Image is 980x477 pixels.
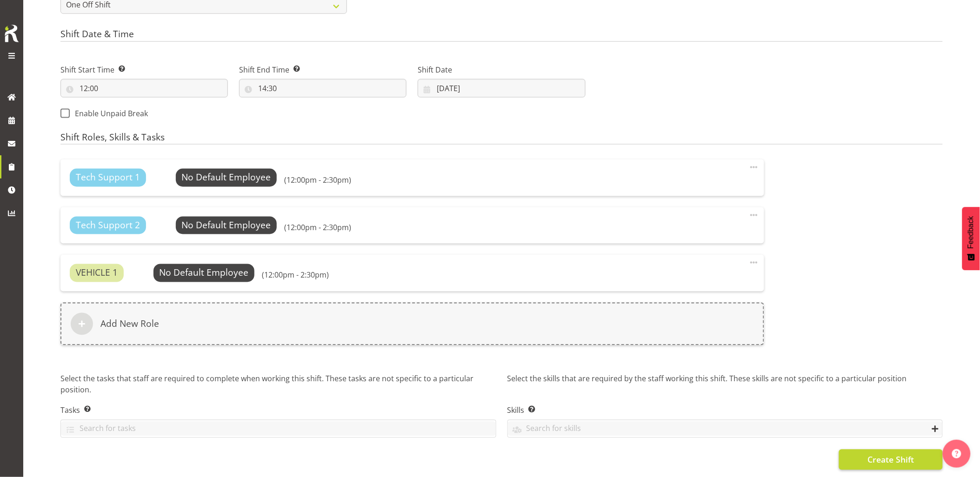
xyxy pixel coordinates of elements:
[239,64,407,75] label: Shift End Time
[61,422,496,436] input: Search for tasks
[60,29,943,42] h4: Shift Date & Time
[262,271,329,280] h6: (12:00pm - 2:30pm)
[952,449,961,458] img: help-xxl-2.png
[76,266,118,280] span: VEHICLE 1
[867,454,914,466] span: Create Shift
[60,405,496,416] label: Tasks
[100,318,159,330] h6: Add New Role
[418,64,585,75] label: Shift Date
[239,79,407,98] input: Click to select...
[507,405,943,416] label: Skills
[418,79,585,98] input: Click to select...
[839,450,943,470] button: Create Shift
[181,171,271,184] span: No Default Employee
[2,23,21,44] img: Rosterit icon logo
[76,219,140,232] span: Tech Support 2
[284,223,351,232] h6: (12:00pm - 2:30pm)
[60,373,496,397] p: Select the tasks that staff are required to complete when working this shift. These tasks are not...
[70,109,148,118] span: Enable Unpaid Break
[76,171,140,185] span: Tech Support 1
[159,266,248,279] span: No Default Employee
[507,373,943,397] p: Select the skills that are required by the staff working this shift. These skills are not specifi...
[181,219,271,232] span: No Default Employee
[60,132,943,145] h4: Shift Roles, Skills & Tasks
[60,79,228,98] input: Click to select...
[284,176,351,185] h6: (12:00pm - 2:30pm)
[60,64,228,75] label: Shift Start Time
[967,216,975,249] span: Feedback
[508,422,943,436] input: Search for skills
[962,207,980,270] button: Feedback - Show survey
